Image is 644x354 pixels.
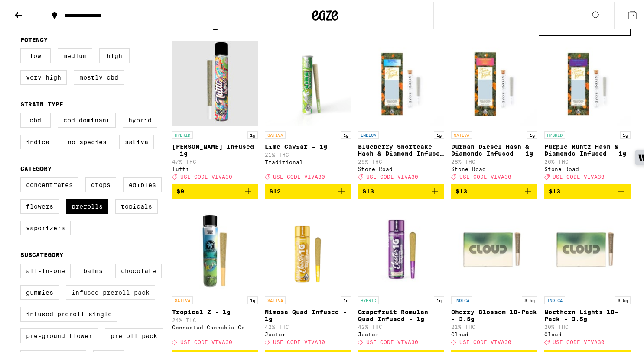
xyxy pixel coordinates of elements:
img: Connected Cannabis Co - Tropical Z - 1g [172,204,258,290]
img: Cloud - Cherry Blossom 10-Pack - 3.5g [451,204,537,290]
p: Blueberry Shortcake Hash & Diamond Infused - 1g [358,142,444,155]
p: 1g [341,295,351,303]
label: Very High [20,68,67,83]
img: Jeeter - Mimosa Quad Infused - 1g [265,204,351,290]
p: 20% THC [544,322,631,328]
label: Sativa [119,133,154,148]
img: Stone Road - Purple Runtz Hash & Diamonds Infused - 1g [544,39,631,125]
span: USE CODE VIVA30 [273,172,325,178]
p: INDICA [358,129,379,137]
label: Topicals [115,197,158,212]
a: Open page for Cherry Blossom 10-Pack - 3.5g from Cloud [451,204,537,348]
p: Cherry Blossom 10-Pack - 3.5g [451,307,537,321]
p: HYBRID [172,129,193,137]
p: Northern Lights 10-Pack - 3.5g [544,307,631,321]
span: $9 [176,186,184,193]
span: $13 [362,186,374,193]
p: HYBRID [544,129,565,137]
div: Connected Cannabis Co [172,323,258,328]
span: USE CODE VIVA30 [366,172,418,178]
img: Jeeter - Grapefruit Romulan Quad Infused - 1g [358,204,444,290]
p: 1g [434,129,444,137]
legend: Strain Type [20,99,63,106]
p: Lime Caviar - 1g [265,142,351,148]
p: 28% THC [451,157,537,163]
p: 47% THC [172,157,258,163]
a: Open page for Durban Diesel Hash & Diamonds Infused - 1g from Stone Road [451,39,537,182]
p: 1g [434,295,444,303]
label: High [99,47,130,61]
label: Medium [58,47,92,61]
p: INDICA [544,295,565,303]
label: Indica [20,133,55,148]
button: Add to bag [451,182,537,197]
p: HYBRID [358,295,379,303]
p: 3.5g [522,295,537,303]
img: Traditional - Lime Caviar - 1g [265,39,351,125]
p: 3.5g [615,295,631,303]
a: Open page for Mimosa Quad Infused - 1g from Jeeter [265,204,351,348]
p: 42% THC [265,322,351,328]
p: SATIVA [265,295,286,303]
div: Jeeter [358,330,444,335]
p: Grapefruit Romulan Quad Infused - 1g [358,307,444,321]
label: Hybrid [123,111,157,126]
p: Durban Diesel Hash & Diamonds Infused - 1g [451,142,537,155]
span: USE CODE VIVA30 [459,338,511,344]
a: Open page for Purple Runtz Hash & Diamonds Infused - 1g from Stone Road [544,39,631,182]
div: Cloud [544,330,631,335]
div: Cloud [451,330,537,335]
div: Tutti [172,164,258,170]
p: Tropical Z - 1g [172,307,258,314]
div: Jeeter [265,330,351,335]
label: Low [20,47,51,61]
button: Add to bag [172,182,258,197]
p: 1g [620,129,631,137]
p: 1g [527,129,537,137]
img: Cloud - Northern Lights 10-Pack - 3.5g [544,204,631,290]
label: Prerolls [66,197,108,212]
span: USE CODE VIVA30 [553,338,605,344]
p: Mimosa Quad Infused - 1g [265,307,351,321]
label: All-In-One [20,262,71,277]
a: Open page for Lime Caviar - 1g from Traditional [265,39,351,182]
p: [PERSON_NAME] Infused - 1g [172,142,258,155]
button: Add to bag [358,182,444,197]
p: 21% THC [451,322,537,328]
label: Infused Preroll Pack [66,283,155,298]
a: Open page for Blueberry Shortcake Hash & Diamond Infused - 1g from Stone Road [358,39,444,182]
span: $13 [549,186,560,193]
a: Open page for Grapefruit Romulan Quad Infused - 1g from Jeeter [358,204,444,348]
label: CBD Dominant [58,111,116,126]
button: Add to bag [544,182,631,197]
a: Open page for Cali Haze Infused - 1g from Tutti [172,39,258,182]
div: Stone Road [358,164,444,170]
legend: Potency [20,35,48,42]
p: 26% THC [544,157,631,163]
span: USE CODE VIVA30 [273,338,325,344]
span: $12 [269,186,281,193]
span: USE CODE VIVA30 [180,172,232,178]
p: 29% THC [358,157,444,163]
span: USE CODE VIVA30 [180,338,232,344]
label: Edibles [123,176,162,190]
div: Stone Road [544,164,631,170]
a: Open page for Tropical Z - 1g from Connected Cannabis Co [172,204,258,348]
p: Purple Runtz Hash & Diamonds Infused - 1g [544,142,631,155]
span: $13 [455,186,467,193]
div: Stone Road [451,164,537,170]
img: Stone Road - Durban Diesel Hash & Diamonds Infused - 1g [451,39,537,125]
span: USE CODE VIVA30 [553,172,605,178]
label: Vaporizers [20,219,71,234]
label: Balms [78,262,108,277]
label: No Species [62,133,112,148]
p: 24% THC [172,315,258,321]
label: Gummies [20,283,59,298]
label: Pre-ground Flower [20,327,98,341]
span: Hi. Need any help? [5,6,62,13]
legend: Category [20,164,52,171]
label: Infused Preroll Single [20,305,117,320]
label: Concentrates [20,176,78,190]
label: Flowers [20,197,59,212]
p: SATIVA [451,129,472,137]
